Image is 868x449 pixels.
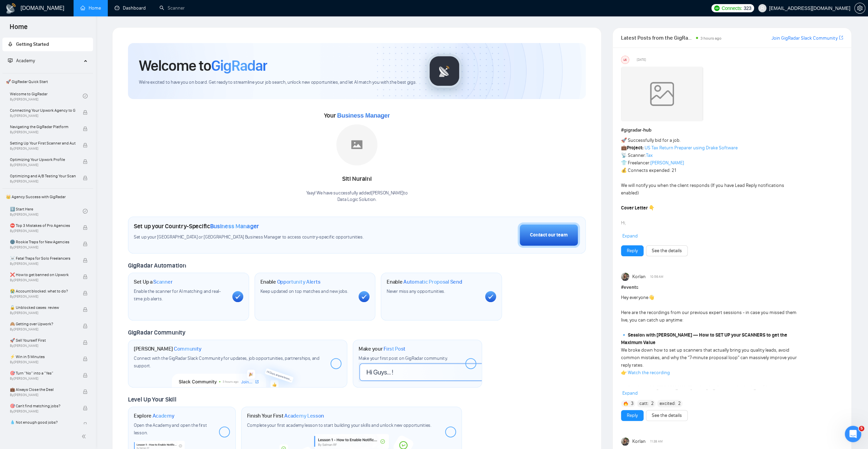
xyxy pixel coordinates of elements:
h1: # events [621,284,843,291]
a: homeHome [80,5,101,11]
span: Level Up Your Skill [128,396,176,403]
span: Latest Posts from the GigRadar Community [621,33,694,42]
span: Business Manager [210,222,259,230]
span: 323 [743,4,751,12]
span: check-circle [83,94,88,98]
span: lock [83,422,88,427]
a: Join GigRadar Slack Community [772,35,838,42]
span: By [PERSON_NAME] [10,147,76,151]
a: dashboardDashboard [115,5,146,11]
span: 🙈 Getting over Upwork? [10,321,76,327]
span: double-left [81,433,88,440]
span: 🔹 [621,332,627,338]
span: lock [83,176,88,180]
span: Set up your [GEOGRAPHIC_DATA] or [GEOGRAPHIC_DATA] Business Manager to access country-specific op... [134,234,401,241]
span: Optimizing Your Upwork Profile [10,156,76,163]
span: lock [83,340,88,345]
a: US Tax Return Preparer using Drake Software [645,145,738,151]
button: Reply [621,410,644,421]
span: check-circle [83,209,88,214]
span: 🔓 Unblocked cases: review [10,304,76,311]
span: Keep updated on top matches and new jobs. [260,288,348,294]
span: lock [83,225,88,230]
span: By [PERSON_NAME] [10,393,76,397]
a: Watch the recording [628,370,670,376]
span: 😭 Account blocked: what to do? [10,288,76,295]
h1: # gigradar-hub [621,126,843,134]
span: 🎯 Can't find matching jobs? [10,403,76,409]
a: Welcome to GigRadarBy[PERSON_NAME] [10,89,83,104]
button: See the details [646,245,688,256]
div: Yaay! We have successfully added [PERSON_NAME] to [306,190,408,203]
h1: [PERSON_NAME] [134,345,202,352]
span: 💼 Always Close the Deal [10,386,76,393]
span: 🌚 Rookie Traps for New Agencies [10,239,76,245]
span: By [PERSON_NAME] [10,229,76,233]
a: setting [854,5,865,11]
a: Tax [646,152,653,158]
h1: Enable [387,278,462,285]
span: By [PERSON_NAME] [10,344,76,348]
div: Contact our team [530,231,568,239]
button: Reply [621,245,644,256]
span: By [PERSON_NAME] [10,377,76,381]
iframe: Intercom live chat [845,426,861,442]
span: lock [83,324,88,328]
span: lock [83,258,88,263]
h1: Set up your Country-Specific [134,222,259,230]
div: US [621,56,629,64]
span: Scanner [153,278,172,285]
span: Korlan [632,273,646,281]
span: Business Manager [337,112,390,119]
p: Data Logic Solution . [306,196,408,203]
span: setting [855,5,865,11]
span: lock [83,373,88,378]
span: Optimizing and A/B Testing Your Scanner for Better Results [10,173,76,179]
li: Getting Started [2,38,93,51]
span: By [PERSON_NAME] [10,262,76,266]
span: 11:38 AM [650,438,663,445]
a: export [839,35,843,41]
span: Expand [622,233,638,239]
span: By [PERSON_NAME] [10,278,76,282]
button: setting [854,3,865,14]
span: user [760,6,765,11]
span: Connect with the GigRadar Slack Community for updates, job opportunities, partnerships, and support. [134,355,320,369]
span: Opportunity Alerts [277,278,320,285]
span: 2 [678,400,681,407]
span: 2 [651,400,654,407]
a: 1️⃣ Start HereBy[PERSON_NAME] [10,204,83,219]
span: lock [83,291,88,296]
a: Reply [627,247,638,255]
span: :excited: [659,400,676,407]
a: [PERSON_NAME] [650,160,684,166]
div: Hey everyone Here are the recordings from our previous expert sessions - in case you missed them ... [621,294,799,422]
h1: Enable [260,278,321,285]
span: 💧 Not enough good jobs? [10,419,76,426]
span: Make your first post on GigRadar community. [359,355,448,361]
span: 👋 [648,295,654,300]
span: Academy [16,58,35,64]
span: fund-projection-screen [8,58,13,63]
span: lock [83,110,88,115]
span: By [PERSON_NAME] [10,130,76,134]
span: 👉 [621,370,627,376]
h1: Explore [134,412,174,419]
a: See the details [652,412,682,419]
span: By [PERSON_NAME] [10,311,76,315]
img: upwork-logo.png [714,5,720,11]
a: Reply [627,412,638,419]
span: Academy [8,58,35,64]
span: Navigating the GigRadar Platform [10,123,76,130]
span: Community [174,345,202,352]
span: Automatic Proposal Send [403,278,462,285]
img: logo [5,3,16,14]
span: lock [83,159,88,164]
span: By [PERSON_NAME] [10,114,76,118]
button: See the details [646,410,688,421]
span: GigRadar [211,56,267,75]
span: Getting Started [16,41,49,47]
span: lock [83,126,88,131]
span: Expand [622,390,638,396]
span: 🚀 GigRadar Quick Start [3,75,92,89]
